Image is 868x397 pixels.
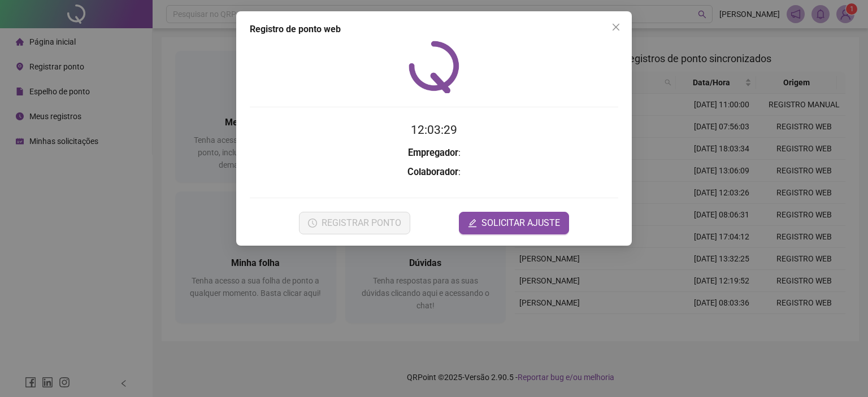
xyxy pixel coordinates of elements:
[408,147,458,158] strong: Empregador
[250,23,618,36] div: Registro de ponto web
[250,165,618,180] h3: :
[407,167,458,177] strong: Colaborador
[299,212,410,234] button: REGISTRAR PONTO
[607,18,625,36] button: Close
[468,219,477,228] span: edit
[611,23,620,32] span: close
[481,216,560,230] span: SOLICITAR AJUSTE
[250,146,618,160] h3: :
[459,212,569,234] button: editSOLICITAR AJUSTE
[411,123,457,137] time: 12:03:29
[409,41,459,93] img: QRPoint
